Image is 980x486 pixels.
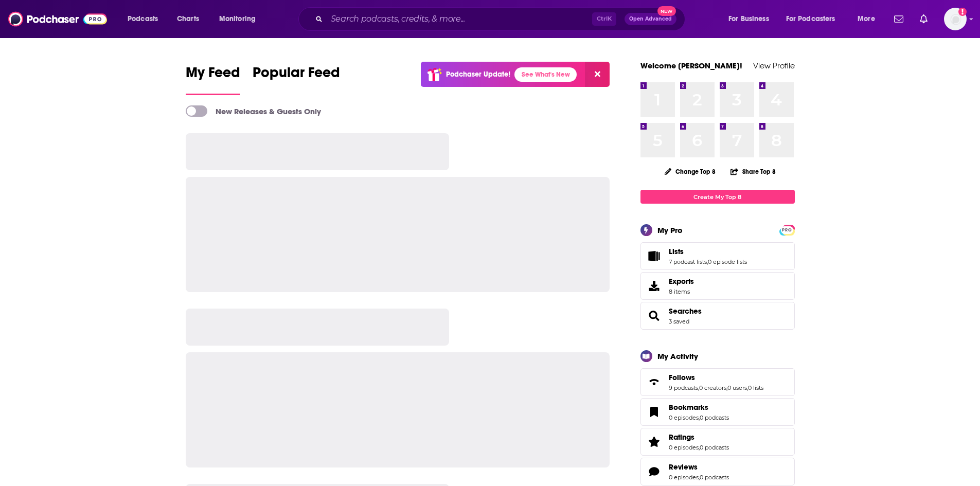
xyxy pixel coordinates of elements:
[916,10,932,28] a: Show notifications dropdown
[669,247,747,256] a: Lists
[669,247,684,256] span: Lists
[657,6,676,16] span: New
[669,403,729,412] a: Bookmarks
[253,64,340,87] span: Popular Feed
[726,384,727,391] span: ,
[644,464,665,479] a: Reviews
[327,11,592,27] input: Search podcasts, credits, & more...
[698,384,699,391] span: ,
[253,64,340,95] a: Popular Feed
[753,61,795,70] a: View Profile
[944,8,967,30] button: Show profile menu
[640,242,795,270] span: Lists
[644,249,665,263] a: Lists
[640,458,795,485] span: Reviews
[658,165,722,178] button: Change Top 8
[128,12,158,26] span: Podcasts
[669,288,694,295] span: 8 items
[219,12,256,26] span: Monitoring
[700,474,729,481] a: 0 podcasts
[944,8,967,30] img: User Profile
[669,462,698,472] span: Reviews
[644,309,665,323] a: Searches
[640,272,795,300] a: Exports
[640,61,742,70] a: Welcome [PERSON_NAME]!
[657,351,698,361] div: My Activity
[700,414,729,421] a: 0 podcasts
[657,225,683,235] div: My Pro
[850,11,888,27] button: open menu
[186,64,240,87] span: My Feed
[727,384,747,391] a: 0 users
[728,12,769,26] span: For Business
[640,428,795,456] span: Ratings
[186,105,321,117] a: New Releases & Guests Only
[514,67,577,82] a: See What's New
[640,190,795,204] a: Create My Top 8
[700,444,729,451] a: 0 podcasts
[669,462,729,472] a: Reviews
[644,375,665,389] a: Follows
[669,277,694,286] span: Exports
[186,64,240,95] a: My Feed
[944,8,967,30] span: Logged in as kkneafsey
[669,373,763,382] a: Follows
[669,403,708,412] span: Bookmarks
[120,11,171,27] button: open menu
[730,161,776,182] button: Share Top 8
[644,279,665,293] span: Exports
[308,7,695,31] div: Search podcasts, credits, & more...
[669,414,699,421] a: 0 episodes
[8,9,107,29] img: Podchaser - Follow, Share and Rate Podcasts
[669,444,699,451] a: 0 episodes
[669,384,698,391] a: 9 podcasts
[177,12,199,26] span: Charts
[640,398,795,426] span: Bookmarks
[958,8,967,16] svg: Add a profile image
[781,226,793,233] a: PRO
[446,70,510,79] p: Podchaser Update!
[748,384,763,391] a: 0 lists
[699,414,700,421] span: ,
[699,474,700,481] span: ,
[786,12,835,26] span: For Podcasters
[669,318,689,325] a: 3 saved
[669,433,729,442] a: Ratings
[170,11,205,27] a: Charts
[699,384,726,391] a: 0 creators
[721,11,782,27] button: open menu
[640,368,795,396] span: Follows
[890,10,907,28] a: Show notifications dropdown
[858,12,875,26] span: More
[644,435,665,449] a: Ratings
[708,258,747,265] a: 0 episode lists
[699,444,700,451] span: ,
[781,226,793,234] span: PRO
[640,302,795,330] span: Searches
[669,307,702,316] a: Searches
[747,384,748,391] span: ,
[669,258,707,265] a: 7 podcast lists
[644,405,665,419] a: Bookmarks
[625,13,676,25] button: Open AdvancedNew
[707,258,708,265] span: ,
[669,474,699,481] a: 0 episodes
[779,11,850,27] button: open menu
[669,433,694,442] span: Ratings
[212,11,269,27] button: open menu
[592,12,616,26] span: Ctrl K
[629,16,672,22] span: Open Advanced
[669,373,695,382] span: Follows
